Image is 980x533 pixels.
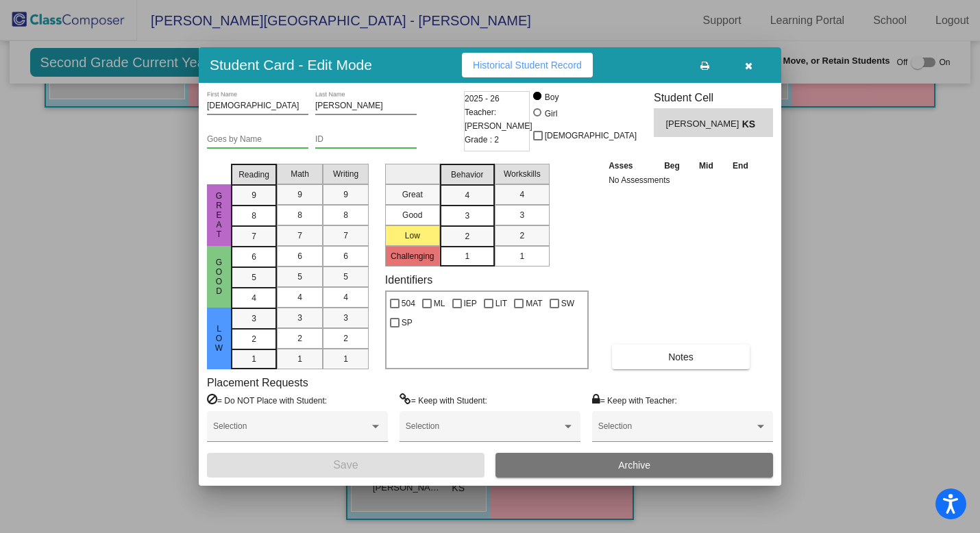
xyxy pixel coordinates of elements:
[343,353,348,365] span: 1
[297,188,302,201] span: 9
[451,169,483,181] span: Behavior
[526,295,542,312] span: MAT
[333,168,358,180] span: Writing
[297,271,302,283] span: 5
[252,333,256,345] span: 2
[207,135,308,145] input: goes by name
[742,117,761,132] span: KS
[252,271,256,284] span: 5
[723,158,759,173] th: End
[465,189,469,201] span: 4
[252,292,256,304] span: 4
[252,189,256,201] span: 9
[385,273,432,286] label: Identifiers
[465,106,532,133] span: Teacher: [PERSON_NAME]
[519,250,524,262] span: 1
[465,230,469,243] span: 2
[343,250,348,262] span: 6
[561,295,574,312] span: SW
[297,291,302,303] span: 4
[343,291,348,303] span: 4
[544,108,558,120] div: Girl
[605,173,758,187] td: No Assessments
[213,191,225,239] span: Great
[462,53,593,77] button: Historical Student Record
[213,324,225,353] span: Low
[207,453,485,478] button: Save
[465,92,500,106] span: 2025 - 26
[654,158,690,173] th: Beg
[343,271,348,283] span: 5
[519,209,524,221] span: 3
[400,393,487,407] label: = Keep with Student:
[434,295,445,312] span: ML
[343,188,348,201] span: 9
[465,250,469,262] span: 1
[291,168,309,180] span: Math
[592,393,677,407] label: = Keep with Teacher:
[343,230,348,242] span: 7
[473,60,582,71] span: Historical Student Record
[297,353,302,365] span: 1
[402,295,415,312] span: 504
[343,312,348,324] span: 3
[252,230,256,243] span: 7
[654,91,773,104] h3: Student Cell
[519,188,524,201] span: 4
[252,210,256,222] span: 8
[297,230,302,242] span: 7
[333,459,358,471] span: Save
[495,295,507,312] span: LIT
[612,345,750,369] button: Notes
[252,312,256,325] span: 3
[297,332,302,345] span: 2
[465,210,469,222] span: 3
[464,295,477,312] span: IEP
[665,117,742,132] span: [PERSON_NAME]
[210,56,372,73] h3: Student Card - Edit Mode
[238,169,269,181] span: Reading
[252,251,256,263] span: 6
[668,351,694,362] span: Notes
[213,258,225,296] span: Good
[343,209,348,221] span: 8
[618,460,650,471] span: Archive
[297,312,302,324] span: 3
[504,168,541,180] span: Workskills
[252,353,256,365] span: 1
[343,332,348,345] span: 2
[495,453,773,478] button: Archive
[297,209,302,221] span: 8
[297,250,302,262] span: 6
[519,230,524,242] span: 2
[402,314,413,331] span: SP
[207,393,327,407] label: = Do NOT Place with Student:
[207,376,308,389] label: Placement Requests
[465,133,499,147] span: Grade : 2
[689,158,722,173] th: Mid
[544,91,559,103] div: Boy
[605,158,654,173] th: Asses
[545,127,637,144] span: [DEMOGRAPHIC_DATA]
